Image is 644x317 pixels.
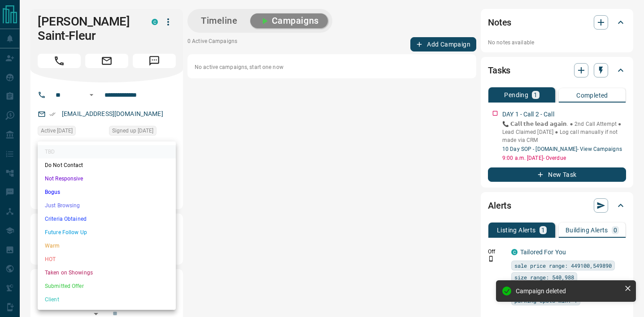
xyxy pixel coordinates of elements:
[38,185,176,199] li: Bogus
[38,158,176,172] li: Do Not Contact
[516,287,621,295] div: Campaign deleted
[38,293,176,306] li: Client
[38,253,176,266] li: HOT
[38,279,176,293] li: Submitted Offer
[38,199,176,212] li: Just Browsing
[38,212,176,226] li: Criteria Obtained
[38,239,176,253] li: Warm
[38,266,176,279] li: Taken on Showings
[38,172,176,185] li: Not Responsive
[38,226,176,239] li: Future Follow Up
